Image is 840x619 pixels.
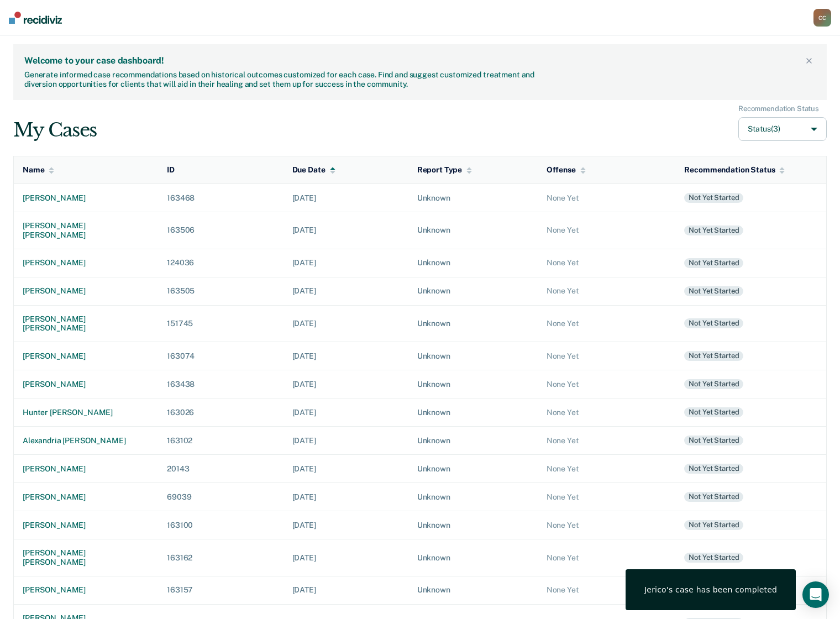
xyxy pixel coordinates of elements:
div: [PERSON_NAME] [23,380,149,389]
div: None Yet [547,521,667,530]
div: Recommendation Status [738,104,819,113]
div: Generate informed case recommendations based on historical outcomes customized for each case. Fin... [24,70,538,89]
td: 151745 [158,305,283,342]
div: Report Type [417,165,472,175]
td: 163162 [158,539,283,576]
button: CC [813,9,831,27]
td: Unknown [408,370,538,398]
td: 163074 [158,342,283,370]
div: [PERSON_NAME] [23,492,149,502]
div: None Yet [547,193,667,203]
div: None Yet [547,286,667,296]
td: Unknown [408,183,538,212]
td: [DATE] [283,277,408,305]
div: [PERSON_NAME] [23,585,149,595]
td: [DATE] [283,576,408,604]
td: Unknown [408,277,538,305]
td: [DATE] [283,398,408,427]
td: 124036 [158,249,283,277]
div: None Yet [547,553,667,563]
div: Not yet started [684,379,743,389]
div: None Yet [547,436,667,445]
td: Unknown [408,511,538,539]
div: ID [167,165,175,175]
td: Unknown [408,455,538,483]
td: [DATE] [283,183,408,212]
div: [PERSON_NAME] [23,193,149,203]
div: Not yet started [684,193,743,203]
td: [DATE] [283,249,408,277]
div: [PERSON_NAME] [PERSON_NAME] [23,314,149,333]
td: 163438 [158,370,283,398]
td: [DATE] [283,212,408,249]
td: Unknown [408,212,538,249]
div: None Yet [547,319,667,328]
td: 163102 [158,427,283,455]
div: None Yet [547,258,667,267]
td: [DATE] [283,455,408,483]
td: 163026 [158,398,283,427]
div: None Yet [547,380,667,389]
div: Not yet started [684,318,743,328]
td: Unknown [408,427,538,455]
div: Welcome to your case dashboard! [24,55,802,66]
div: Not yet started [684,258,743,268]
div: None Yet [547,585,667,595]
div: Recommendation Status [684,165,785,175]
td: Unknown [408,342,538,370]
td: [DATE] [283,539,408,576]
div: Not yet started [684,492,743,502]
td: Unknown [408,249,538,277]
td: Unknown [408,539,538,576]
div: Not yet started [684,407,743,417]
div: Not yet started [684,351,743,361]
div: Name [23,165,54,175]
div: [PERSON_NAME] [23,286,149,296]
div: [PERSON_NAME] [23,521,149,530]
td: 163157 [158,576,283,604]
td: Unknown [408,576,538,604]
div: My Cases [13,119,97,141]
div: None Yet [547,352,667,361]
td: [DATE] [283,427,408,455]
button: Status(3) [738,117,827,141]
td: 69039 [158,483,283,511]
span: Jerico 's case has been completed [644,585,777,595]
td: 163468 [158,183,283,212]
div: Offense [547,165,586,175]
div: None Yet [547,408,667,417]
td: Unknown [408,483,538,511]
div: alexandria [PERSON_NAME] [23,436,149,445]
div: None Yet [547,464,667,474]
div: [PERSON_NAME] [23,352,149,361]
div: None Yet [547,225,667,235]
td: 163100 [158,511,283,539]
td: [DATE] [283,370,408,398]
div: Not yet started [684,464,743,474]
td: [DATE] [283,305,408,342]
td: 163506 [158,212,283,249]
div: None Yet [547,492,667,502]
td: Unknown [408,305,538,342]
div: C C [813,9,831,27]
div: Not yet started [684,553,743,563]
div: Not yet started [684,436,743,445]
div: Not yet started [684,225,743,235]
div: hunter [PERSON_NAME] [23,408,149,417]
td: [DATE] [283,342,408,370]
div: Not yet started [684,520,743,530]
div: [PERSON_NAME] [PERSON_NAME] [23,548,149,567]
td: [DATE] [283,483,408,511]
td: Unknown [408,398,538,427]
td: [DATE] [283,511,408,539]
div: Due Date [292,165,335,175]
div: Not yet started [684,286,743,296]
div: [PERSON_NAME] [PERSON_NAME] [23,221,149,240]
div: [PERSON_NAME] [23,464,149,474]
td: 163505 [158,277,283,305]
div: Open Intercom Messenger [802,581,829,608]
td: 20143 [158,455,283,483]
div: [PERSON_NAME] [23,258,149,267]
img: Recidiviz [9,12,62,24]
